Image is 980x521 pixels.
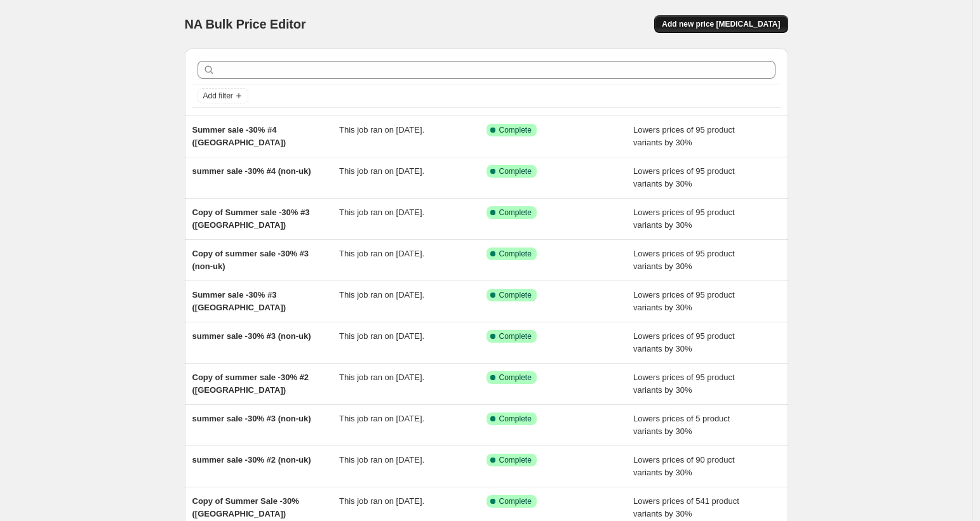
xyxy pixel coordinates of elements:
[633,290,735,312] span: Lowers prices of 95 product variants by 30%
[192,249,309,271] span: Copy of summer sale -30% #3 (non-uk)
[339,125,424,135] span: This job ran on [DATE].
[192,414,311,423] span: summer sale -30% #3 (non-uk)
[203,91,233,101] span: Add filter
[633,331,735,353] span: Lowers prices of 95 product variants by 30%
[499,208,532,218] span: Complete
[339,290,424,300] span: This job ran on [DATE].
[633,125,735,147] span: Lowers prices of 95 product variants by 30%
[499,455,532,465] span: Complete
[339,455,424,465] span: This job ran on [DATE].
[633,249,735,271] span: Lowers prices of 95 product variants by 30%
[499,249,532,259] span: Complete
[198,88,248,103] button: Add filter
[192,166,311,176] span: summer sale -30% #4 (non-uk)
[633,166,735,188] span: Lowers prices of 95 product variants by 30%
[633,496,739,518] span: Lowers prices of 541 product variants by 30%
[339,496,424,506] span: This job ran on [DATE].
[654,15,788,33] button: Add new price [MEDICAL_DATA]
[339,208,424,217] span: This job ran on [DATE].
[192,496,299,518] span: Copy of Summer Sale -30% ([GEOGRAPHIC_DATA])
[499,373,532,383] span: Complete
[192,455,311,465] span: summer sale -30% #2 (non-uk)
[339,414,424,423] span: This job ran on [DATE].
[339,373,424,382] span: This job ran on [DATE].
[192,331,311,341] span: summer sale -30% #3 (non-uk)
[499,331,532,341] span: Complete
[499,166,532,176] span: Complete
[633,373,735,395] span: Lowers prices of 95 product variants by 30%
[339,249,424,258] span: This job ran on [DATE].
[633,414,730,436] span: Lowers prices of 5 product variants by 30%
[499,496,532,506] span: Complete
[339,166,424,176] span: This job ran on [DATE].
[192,290,286,312] span: Summer sale -30% #3 ([GEOGRAPHIC_DATA])
[662,19,780,29] span: Add new price [MEDICAL_DATA]
[192,125,286,147] span: Summer sale -30% #4 ([GEOGRAPHIC_DATA])
[633,455,735,477] span: Lowers prices of 90 product variants by 30%
[499,414,532,424] span: Complete
[499,290,532,300] span: Complete
[185,17,306,31] span: NA Bulk Price Editor
[633,208,735,230] span: Lowers prices of 95 product variants by 30%
[499,125,532,135] span: Complete
[339,331,424,341] span: This job ran on [DATE].
[192,208,310,230] span: Copy of Summer sale -30% #3 ([GEOGRAPHIC_DATA])
[192,373,309,395] span: Copy of summer sale -30% #2 ([GEOGRAPHIC_DATA])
